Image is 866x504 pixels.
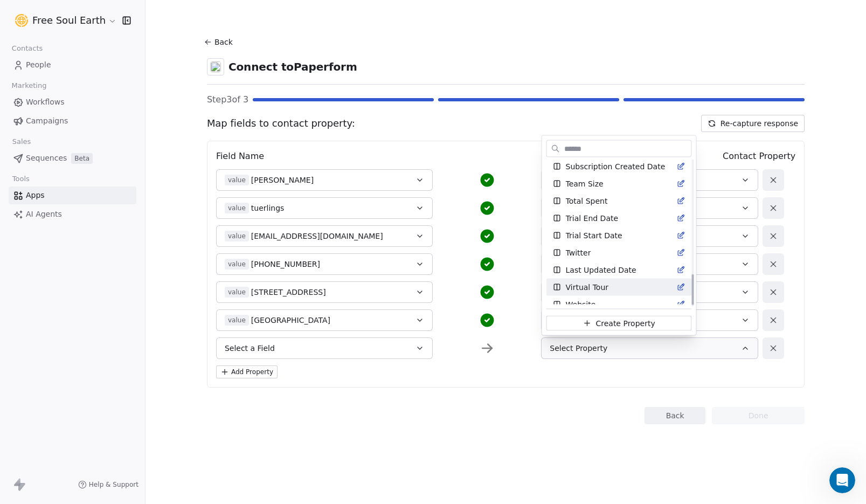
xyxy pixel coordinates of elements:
[566,265,636,275] span: Last Updated Date
[566,178,604,189] span: Team Size
[566,247,591,258] span: Twitter
[324,4,344,25] button: Collapse window
[566,161,666,172] span: Subscription Created Date
[566,196,608,206] span: Total Spent
[344,4,364,24] div: Close
[566,299,596,310] span: Website
[566,282,609,293] span: Virtual Tour
[566,213,619,224] span: Trial End Date
[595,317,655,328] span: Create Property
[566,230,622,241] span: Trial Start Date
[829,467,855,493] iframe: Intercom live chat
[7,4,27,25] button: go back
[546,315,692,330] button: Create Property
